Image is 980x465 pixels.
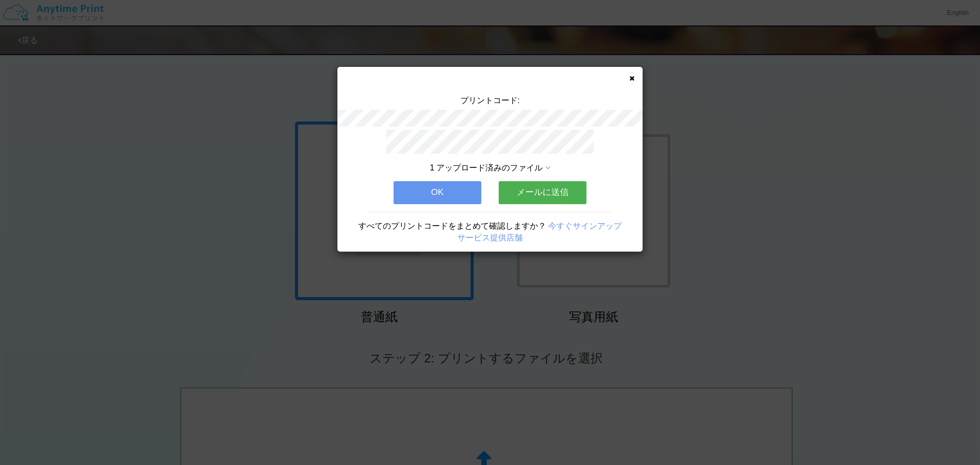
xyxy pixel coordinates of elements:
button: メールに送信 [499,181,586,204]
a: 今すぐサインアップ [548,222,622,230]
span: プリントコード: [460,96,520,105]
button: OK [394,181,481,204]
a: サービス提供店舗 [457,233,523,242]
span: 1 アップロード済みのファイル [430,163,543,172]
span: すべてのプリントコードをまとめて確認しますか？ [358,222,546,230]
